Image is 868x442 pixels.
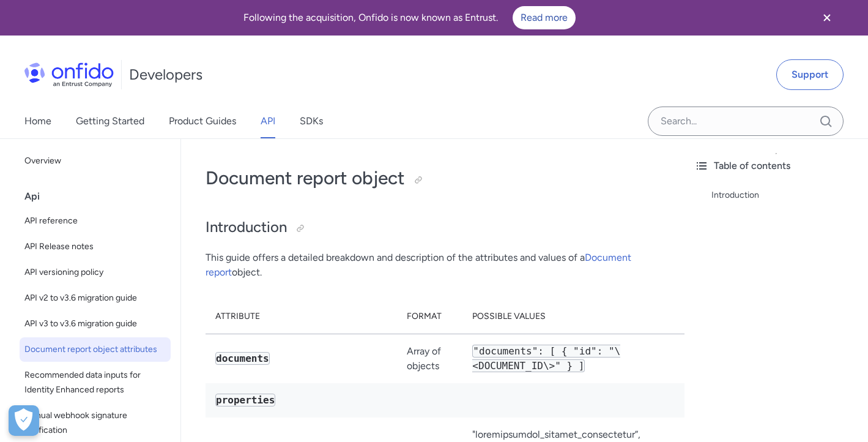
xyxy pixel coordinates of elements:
a: Document report [206,252,631,278]
span: Recommended data inputs for Identity Enhanced reports [24,368,166,397]
span: API v3 to v3.6 migration guide [24,317,166,331]
a: Recommended data inputs for Identity Enhanced reports [20,363,171,402]
a: Read more [513,6,576,29]
a: Getting Started [76,104,144,138]
a: Home [24,104,51,138]
h1: Developers [129,65,202,84]
span: Manual webhook signature verification [24,408,166,438]
th: Attribute [206,299,397,334]
div: Following the acquisition, Onfido is now known as Entrust. [15,6,804,29]
button: Close banner [804,2,850,33]
svg: Close banner [820,10,834,25]
span: Document report object attributes [24,342,166,357]
input: Onfido search input field [648,107,844,136]
span: Overview [24,154,166,168]
a: Introduction [711,188,858,203]
code: "documents": [ { "id": "\<DOCUMENT_ID\>" } ] [472,345,620,372]
a: Overview [20,149,171,173]
a: Document report object attributes [20,337,171,362]
a: API [261,104,275,138]
button: Open Preferences [9,405,39,436]
h1: Document report object [206,166,660,190]
a: API reference [20,209,171,233]
td: Array of objects [397,334,462,383]
code: properties [215,394,275,406]
a: API v3 to v3.6 migration guide [20,312,171,336]
code: documents [215,352,270,365]
a: SDKs [300,104,323,138]
p: This guide offers a detailed breakdown and description of the attributes and values of a object. [206,250,660,280]
a: API versioning policy [20,260,171,285]
div: Cookie Preferences [9,405,39,436]
span: API Release notes [24,239,166,254]
div: Api [24,184,176,209]
th: Possible values [462,299,691,334]
img: Onfido Logo [24,62,114,87]
a: API Release notes [20,234,171,259]
a: Support [776,59,844,90]
span: API reference [24,214,166,228]
h2: Introduction [206,217,660,238]
span: API v2 to v3.6 migration guide [24,291,166,305]
a: Product Guides [169,104,236,138]
span: API versioning policy [24,265,166,280]
div: Table of contents [694,159,858,173]
th: Format [397,299,462,334]
a: API v2 to v3.6 migration guide [20,286,171,310]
